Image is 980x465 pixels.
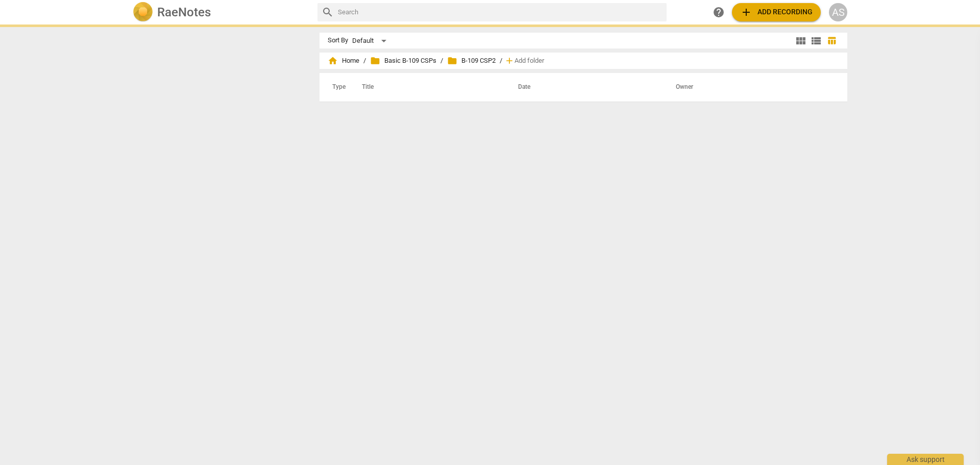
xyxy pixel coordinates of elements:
th: Title [350,73,506,102]
span: folder [447,56,457,66]
span: / [440,57,443,65]
a: Help [709,3,728,21]
button: Upload [732,3,821,21]
span: Add folder [514,57,544,65]
span: Home [328,56,359,66]
span: Basic B-109 CSPs [370,56,436,66]
span: help [713,6,725,18]
span: B-109 CSP2 [447,56,496,66]
button: List view [808,33,824,48]
button: AS [829,3,847,21]
span: view_module [795,35,807,47]
span: add [740,6,752,18]
button: Tile view [793,33,808,48]
input: Search [338,4,663,20]
a: LogoRaeNotes [133,2,309,22]
span: table_chart [827,36,837,45]
th: Type [324,73,350,102]
th: Owner [664,73,837,102]
span: / [500,57,502,65]
span: Add recording [740,6,813,18]
div: Ask support [887,454,964,465]
span: add [504,56,514,66]
h2: RaeNotes [157,5,211,19]
span: folder [370,56,380,66]
th: Date [506,73,664,102]
div: Sort By [328,37,348,44]
span: home [328,56,338,66]
span: view_list [810,35,822,47]
img: Logo [133,2,153,22]
span: search [322,6,334,18]
span: / [363,57,366,65]
button: Table view [824,33,839,48]
div: Default [352,33,390,49]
